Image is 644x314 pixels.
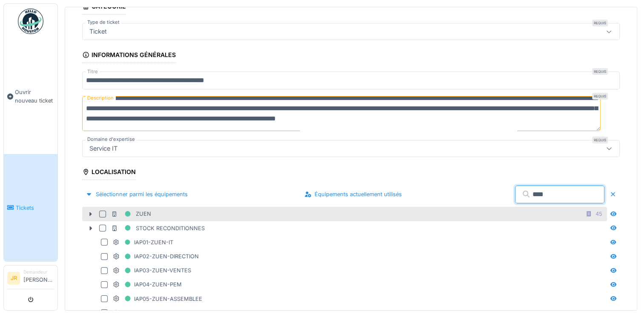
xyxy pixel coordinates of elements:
div: IAP03-ZUEN-VENTES [113,265,191,276]
div: IAP02-ZUEN-DIRECTION [113,251,199,262]
li: [PERSON_NAME] [23,269,54,287]
div: Ticket [86,27,110,36]
label: Domaine d'expertise [86,136,137,143]
div: Sélectionner parmi les équipements [82,188,191,200]
div: Équipements actuellement utilisés [301,188,405,200]
div: IAP01-ZUEN-IT [113,237,173,248]
div: ZUEN [111,208,151,219]
div: Demandeur [23,269,54,275]
label: Titre [86,68,100,75]
img: Badge_color-CXgf-gQk.svg [18,9,43,34]
label: Description [86,93,115,103]
div: IAP04-ZUEN-PEM [113,279,182,290]
div: Informations générales [82,49,176,63]
li: JR [7,272,20,285]
div: STOCK RECONDITIONNES [111,223,205,234]
div: Requis [592,137,608,143]
a: JR Demandeur[PERSON_NAME] [7,269,54,289]
div: Requis [592,93,608,100]
div: 45 [595,210,602,218]
div: Service IT [86,144,121,153]
div: Requis [592,68,608,75]
div: Localisation [82,166,136,180]
span: Ouvrir nouveau ticket [15,88,54,104]
a: Ouvrir nouveau ticket [4,39,57,154]
a: Tickets [4,154,57,261]
div: IAP05-ZUEN-ASSEMBLEE [113,294,202,304]
span: Tickets [16,204,54,212]
label: Type de ticket [86,19,121,26]
div: Requis [592,20,608,26]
